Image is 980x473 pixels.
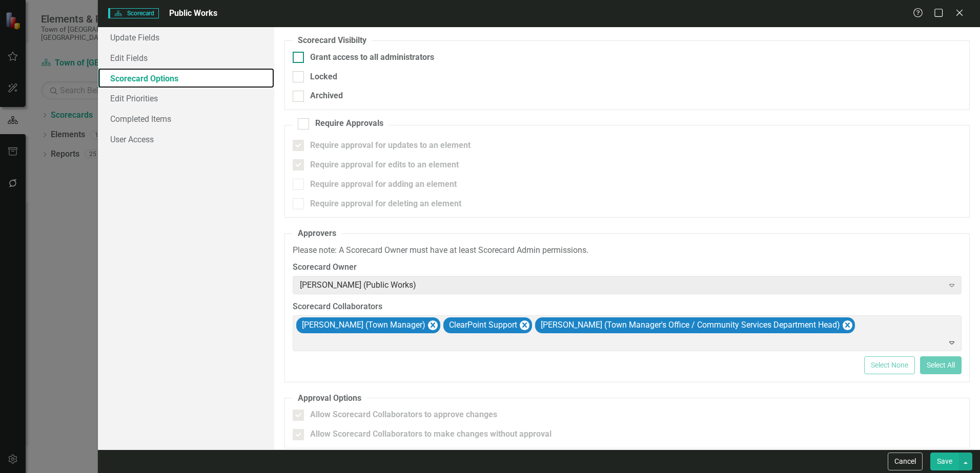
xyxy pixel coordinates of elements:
[98,88,274,109] a: Edit Priorities
[310,140,471,152] div: Require approval for updates to an element
[920,356,962,374] button: Select All
[310,90,343,102] div: Archived
[930,453,959,470] button: Save
[888,453,923,470] button: Cancel
[864,356,915,374] button: Select None
[310,428,552,440] div: Allow Scorecard Collaborators to make changes without approval
[315,118,383,130] div: Require Approvals
[310,159,459,171] div: Require approval for edits to an element
[300,279,943,291] div: [PERSON_NAME] (Public Works)
[98,109,274,129] a: Completed Items
[98,27,274,48] a: Update Fields
[293,262,962,273] label: Scorecard Owner
[293,245,962,256] p: Please note: A Scorecard Owner must have at least Scorecard Admin permissions.
[293,301,962,313] label: Scorecard Collaborators
[310,71,337,83] div: Locked
[98,129,274,149] a: User Access
[293,393,366,404] legend: Approval Options
[310,409,497,421] div: Allow Scorecard Collaborators to approve changes
[98,48,274,68] a: Edit Fields
[108,8,158,18] span: Scorecard
[293,228,341,240] legend: Approvers
[293,35,372,47] legend: Scorecard Visibilty
[310,198,461,210] div: Require approval for deleting an element
[169,8,217,18] span: Public Works
[310,179,457,190] div: Require approval for adding an element
[98,68,274,89] a: Scorecard Options
[310,52,434,63] div: Grant access to all administrators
